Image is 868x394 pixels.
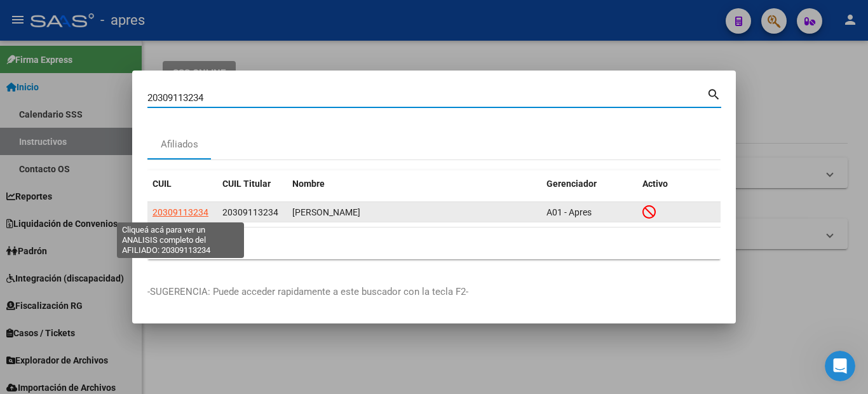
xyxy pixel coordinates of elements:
[147,228,721,259] div: 1 total
[147,285,721,299] p: -SUGERENCIA: Puede acceder rapidamente a este buscador con la tecla F2-
[546,179,597,189] span: Gerenciador
[222,179,271,189] span: CUIL Titular
[217,170,287,198] datatable-header-cell: CUIL Titular
[707,86,721,101] mat-icon: search
[153,179,172,189] span: CUIL
[825,351,855,381] iframe: Intercom live chat
[292,205,536,220] div: [PERSON_NAME]
[292,179,325,189] span: Nombre
[642,179,668,189] span: Activo
[541,170,637,198] datatable-header-cell: Gerenciador
[637,170,721,198] datatable-header-cell: Activo
[222,207,278,217] span: 20309113234
[153,207,208,217] span: 20309113234
[147,170,217,198] datatable-header-cell: CUIL
[546,207,592,217] span: A01 - Apres
[161,137,198,152] div: Afiliados
[287,170,541,198] datatable-header-cell: Nombre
